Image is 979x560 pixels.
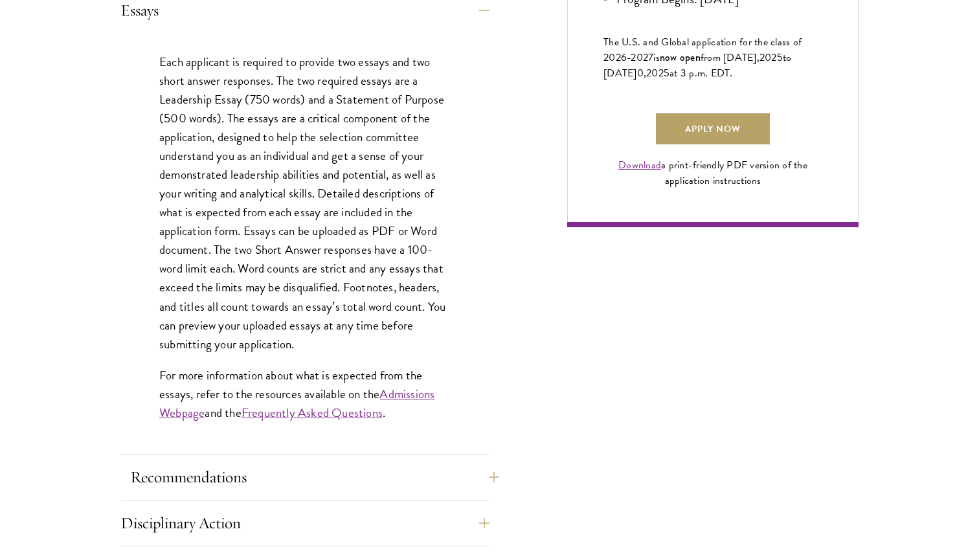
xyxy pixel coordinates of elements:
button: Recommendations [130,462,499,493]
p: Each applicant is required to provide two essays and two short answer responses. The two required... [159,52,451,353]
span: 202 [646,65,664,81]
span: The U.S. and Global application for the class of 202 [603,34,802,65]
span: 202 [760,50,777,65]
span: is [653,50,660,65]
span: at 3 p.m. EDT. [670,65,733,81]
span: 0 [637,65,644,81]
span: 6 [621,50,627,65]
a: Admissions Webpage [159,385,434,422]
span: to [DATE] [603,50,791,81]
p: For more information about what is expected from the essays, refer to the resources available on ... [159,366,451,422]
span: now open [660,50,701,65]
a: Apply Now [656,113,770,144]
span: 5 [664,65,670,81]
a: Frequently Asked Questions [242,403,383,422]
button: Disciplinary Action [120,508,489,539]
span: 5 [777,50,783,65]
span: from [DATE], [701,50,760,65]
a: Download [618,157,661,173]
span: -202 [627,50,648,65]
span: , [644,65,646,81]
div: a print-friendly PDF version of the application instructions [603,157,822,188]
span: 7 [648,50,653,65]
